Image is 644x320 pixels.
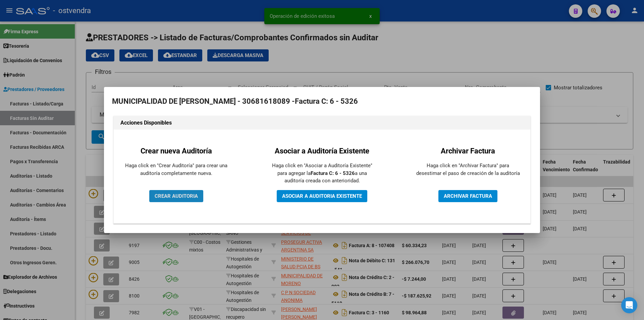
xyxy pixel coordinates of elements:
[270,162,374,185] p: Haga click en "Asociar a Auditoría Existente" para agregar la a una auditoría creada con anterior...
[124,162,228,177] p: Haga click en "Crear Auditoría" para crear una auditoría completamente nueva.
[149,190,203,202] button: CREAR AUDITORIA
[438,190,497,202] button: ARCHIVAR FACTURA
[120,119,524,127] h1: Acciones Disponibles
[416,162,520,177] p: Haga click en "Archivar Factura" para desestimar el paso de creación de la auditoría
[295,97,358,105] strong: Factura C: 6 - 5326
[112,95,532,108] h2: MUNICIPALIDAD DE [PERSON_NAME] - 30681618089 -
[155,193,198,199] span: CREAR AUDITORIA
[270,145,374,156] h2: Asociar a Auditoría Existente
[282,193,362,199] span: ASOCIAR A AUDITORIA EXISTENTE
[444,193,492,199] span: ARCHIVAR FACTURA
[277,190,367,202] button: ASOCIAR A AUDITORIA EXISTENTE
[124,145,228,156] h2: Crear nueva Auditoría
[621,297,637,313] div: Open Intercom Messenger
[416,145,520,156] h2: Archivar Factura
[311,170,355,176] strong: Factura C: 6 - 5326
